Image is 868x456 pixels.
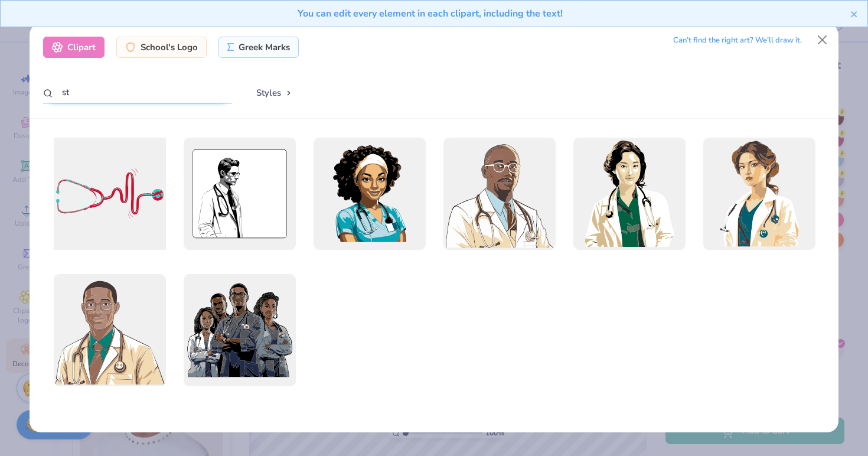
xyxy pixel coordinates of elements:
[673,30,802,51] div: Can’t find the right art? We’ll draw it.
[218,37,299,58] div: Greek Marks
[43,82,232,103] input: Search by name
[9,6,850,21] div: You can edit every element in each clipart, including the text!
[244,82,305,104] button: Styles
[43,37,105,58] div: Clipart
[116,37,207,58] div: School's Logo
[811,28,834,51] button: Close
[850,6,859,21] button: close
